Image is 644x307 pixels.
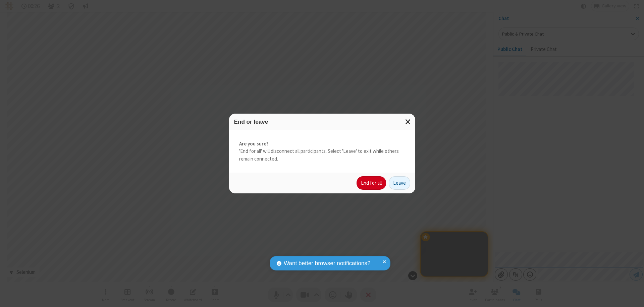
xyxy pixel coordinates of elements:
div: 'End for all' will disconnect all participants. Select 'Leave' to exit while others remain connec... [229,130,415,173]
button: End for all [357,176,386,190]
span: Want better browser notifications? [284,259,370,268]
h3: End or leave [234,119,410,125]
strong: Are you sure? [239,140,405,148]
button: Leave [389,176,410,190]
button: Close modal [401,114,415,130]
